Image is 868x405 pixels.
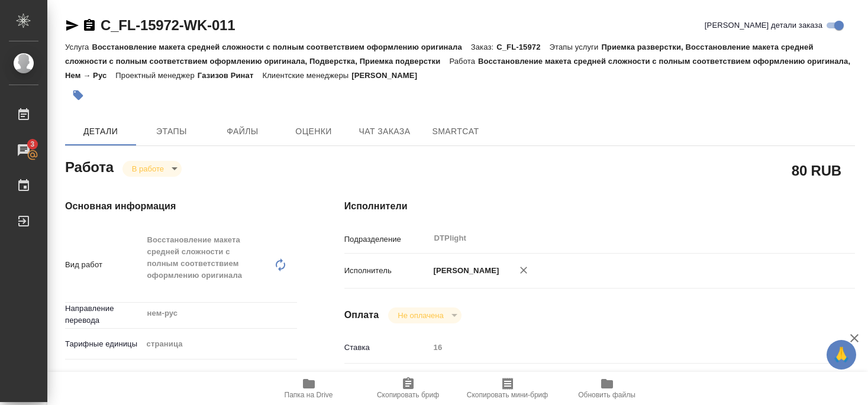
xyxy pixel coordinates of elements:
[198,71,263,80] p: Газизов Ринат
[115,71,197,80] p: Проектный менеджер
[792,160,841,180] h2: 80 RUB
[578,391,635,399] span: Обновить файлы
[122,161,182,177] div: В работе
[23,138,41,150] span: 3
[430,368,812,388] div: RUB
[65,43,92,51] p: Услуга
[705,20,822,31] span: [PERSON_NAME] детали заказа
[285,391,333,399] span: Папка на Drive
[351,71,426,80] p: [PERSON_NAME]
[65,18,79,33] button: Скопировать ссылку для ЯМессенджера
[388,307,461,323] div: В работе
[430,339,812,356] input: Пустое поле
[467,391,548,399] span: Скопировать мини-бриф
[458,372,557,405] button: Скопировать мини-бриф
[827,340,856,370] button: 🙏
[511,257,537,283] button: Удалить исполнителя
[496,43,549,51] p: C_FL-15972
[344,199,855,213] h4: Исполнители
[65,199,297,213] h4: Основная информация
[143,366,297,383] input: ✎ Введи что-нибудь
[831,342,851,367] span: 🙏
[214,124,271,139] span: Файлы
[65,259,143,271] p: Вид работ
[128,164,167,174] button: В работе
[3,135,44,165] a: 3
[65,82,91,108] button: Добавить тэг
[65,369,143,381] p: Кол-во единиц
[557,372,657,405] button: Обновить файлы
[143,334,297,354] div: страница
[394,310,447,320] button: Не оплачена
[550,43,602,51] p: Этапы услуги
[65,303,143,326] p: Направление перевода
[101,17,235,33] a: C_FL-15972-WK-011
[377,391,439,399] span: Скопировать бриф
[344,265,430,277] p: Исполнитель
[356,124,413,139] span: Чат заказа
[65,155,114,177] h2: Работа
[449,57,478,66] p: Работа
[143,124,200,139] span: Этапы
[262,71,351,80] p: Клиентские менеджеры
[92,43,470,51] p: Восстановление макета средней сложности с полным соответствием оформлению оригинала
[359,372,458,405] button: Скопировать бриф
[82,18,96,33] button: Скопировать ссылку
[471,43,496,51] p: Заказ:
[344,308,379,322] h4: Оплата
[285,124,342,139] span: Оценки
[65,338,143,350] p: Тарифные единицы
[72,124,129,139] span: Детали
[344,234,430,245] p: Подразделение
[259,372,359,405] button: Папка на Drive
[344,342,430,354] p: Ставка
[430,265,499,277] p: [PERSON_NAME]
[427,124,484,139] span: SmartCat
